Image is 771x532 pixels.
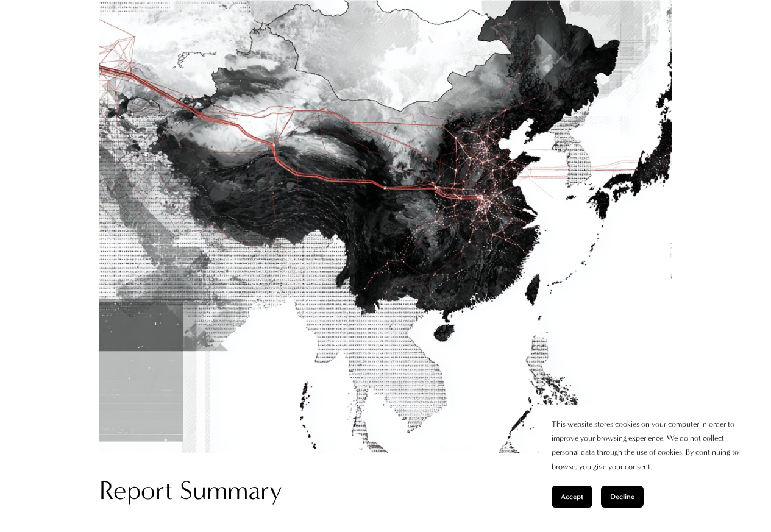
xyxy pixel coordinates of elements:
[561,492,583,501] span: Accept
[99,473,672,508] h2: Report Summary
[552,486,592,508] button: Accept
[539,405,759,520] section: Cookie banner
[601,486,644,508] button: Decline
[610,492,634,501] span: Decline
[552,417,747,473] p: This website stores cookies on your computer in order to improve your browsing experience. We do ...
